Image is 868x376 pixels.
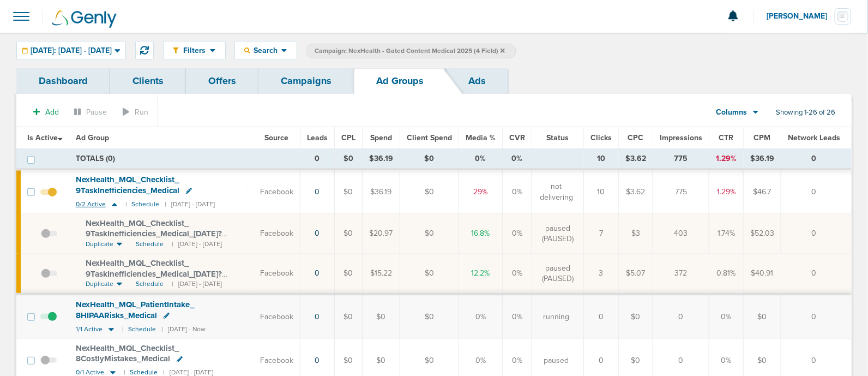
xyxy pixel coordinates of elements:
[754,133,771,142] span: CPM
[76,300,194,320] span: NexHealth_ MQL_ PatientIntake_ 8HIPAARisks_ Medical
[446,68,508,94] a: Ads
[16,68,110,94] a: Dashboard
[165,200,215,208] small: | [DATE] - [DATE]
[584,149,619,170] td: 10
[86,258,222,289] span: NexHealth_ MQL_ Checklist_ 9TaskInefficiencies_ Medical_ [DATE]?id=183&cmp_ id=9658082
[363,169,400,213] td: $36.19
[744,254,781,295] td: $40.91
[503,149,532,170] td: 0%
[653,214,709,254] td: 403
[459,294,503,338] td: 0%
[628,133,644,142] span: CPC
[254,169,300,213] td: Facebook
[584,169,619,213] td: 10
[131,200,159,208] small: Schedule
[532,214,584,254] td: paused (PAUSED)
[459,214,503,254] td: 16.8%
[254,254,300,295] td: Facebook
[407,133,452,142] span: Client Spend
[315,312,320,321] a: 0
[52,10,117,28] img: Genly
[400,254,459,295] td: $0
[466,133,496,142] span: Media %
[315,46,505,56] span: Campaign: NexHealth - Gated Content Medical 2025 (4 Field)
[459,149,503,170] td: 0%
[716,107,748,118] span: Columns
[744,169,781,213] td: $46.7
[503,169,532,213] td: 0%
[27,133,63,142] span: Is Active
[660,133,702,142] span: Impressions
[186,68,258,94] a: Offers
[335,294,363,338] td: $0
[503,214,532,254] td: 0%
[619,214,653,254] td: $3
[744,214,781,254] td: $52.03
[335,169,363,213] td: $0
[335,149,363,170] td: $0
[767,13,835,20] span: [PERSON_NAME]
[544,355,569,366] span: paused
[781,214,852,254] td: 0
[172,240,222,249] small: | [DATE] - [DATE]
[619,294,653,338] td: $0
[69,149,300,170] td: TOTALS (0)
[86,218,222,249] span: NexHealth_ MQL_ Checklist_ 9TaskInefficiencies_ Medical_ [DATE]?id=183&cmp_ id=9658082
[400,149,459,170] td: $0
[110,68,186,94] a: Clients
[250,46,281,55] span: Search
[539,181,574,202] span: not delivering
[161,325,206,333] small: | [DATE] - Now
[363,214,400,254] td: $20.97
[128,325,156,333] small: Schedule
[27,104,65,120] button: Add
[788,133,840,142] span: Network Leads
[172,279,222,289] small: | [DATE] - [DATE]
[653,149,709,170] td: 775
[76,133,109,142] span: Ad Group
[254,214,300,254] td: Facebook
[370,133,392,142] span: Spend
[86,240,113,249] span: Duplicate
[400,294,459,338] td: $0
[315,356,320,365] a: 0
[363,294,400,338] td: $0
[744,149,781,170] td: $36.19
[335,254,363,295] td: $0
[76,343,179,364] span: NexHealth_ MQL_ Checklist_ 8CostlyMistakes_ Medical
[709,149,744,170] td: 1.29%
[503,254,532,295] td: 0%
[335,214,363,254] td: $0
[619,149,653,170] td: $3.62
[781,149,852,170] td: 0
[300,149,335,170] td: 0
[709,294,744,338] td: 0%
[544,312,570,323] span: running
[179,46,210,55] span: Filters
[709,169,744,213] td: 1.29%
[76,325,103,333] span: 1/1 Active
[400,214,459,254] td: $0
[781,294,852,338] td: 0
[584,254,619,295] td: 3
[363,254,400,295] td: $15.22
[363,149,400,170] td: $36.19
[254,294,300,338] td: Facebook
[45,108,59,117] span: Add
[744,294,781,338] td: $0
[653,294,709,338] td: 0
[315,268,320,278] a: 0
[341,133,355,142] span: CPL
[265,133,289,142] span: Source
[125,200,126,208] small: |
[459,169,503,213] td: 29%
[619,169,653,213] td: $3.62
[31,47,112,55] span: [DATE]: [DATE] - [DATE]
[315,229,320,238] a: 0
[76,200,106,208] span: 0/2 Active
[307,133,328,142] span: Leads
[590,133,612,142] span: Clicks
[709,214,744,254] td: 1.74%
[136,240,164,249] span: Schedule
[400,169,459,213] td: $0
